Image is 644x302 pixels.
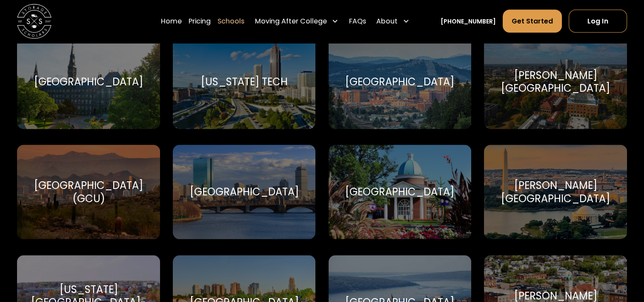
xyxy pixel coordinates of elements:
[161,9,182,33] a: Home
[376,16,398,26] div: About
[255,16,326,26] div: Moving After College
[201,75,288,88] div: [US_STATE] Tech
[484,35,627,129] a: Go to selected school
[503,10,562,33] a: Get Started
[494,69,616,95] div: [PERSON_NAME][GEOGRAPHIC_DATA]
[17,35,160,129] a: Go to selected school
[494,179,616,205] div: [PERSON_NAME][GEOGRAPHIC_DATA]
[173,35,315,129] a: Go to selected school
[218,9,244,33] a: Schools
[173,145,315,239] a: Go to selected school
[251,9,342,33] div: Moving After College
[569,10,627,33] a: Log In
[190,186,299,198] div: [GEOGRAPHIC_DATA]
[484,145,627,239] a: Go to selected school
[17,4,52,39] img: Storage Scholars main logo
[345,186,454,198] div: [GEOGRAPHIC_DATA]
[27,179,149,205] div: [GEOGRAPHIC_DATA] (GCU)
[373,9,413,33] div: About
[440,17,495,26] a: [PHONE_NUMBER]
[329,145,471,239] a: Go to selected school
[34,75,143,88] div: [GEOGRAPHIC_DATA]
[17,145,160,239] a: Go to selected school
[345,75,454,88] div: [GEOGRAPHIC_DATA]
[329,35,471,129] a: Go to selected school
[189,9,211,33] a: Pricing
[349,9,366,33] a: FAQs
